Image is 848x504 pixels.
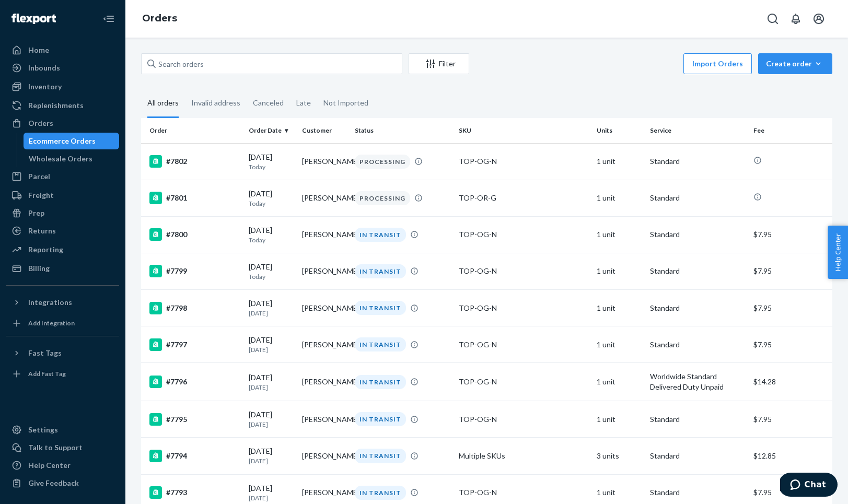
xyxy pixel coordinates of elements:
[593,216,645,253] td: 1 unit
[683,53,752,74] button: Import Orders
[6,315,119,332] a: Add Integration
[149,450,240,462] div: #7794
[749,401,832,438] td: $7.95
[298,401,351,438] td: [PERSON_NAME]
[6,187,119,204] a: Freight
[249,162,293,171] p: Today
[6,115,119,132] a: Orders
[28,263,50,274] div: Billing
[650,156,745,167] p: Standard
[323,89,368,116] div: Not Imported
[149,413,240,426] div: #7795
[149,376,240,388] div: #7796
[142,13,177,24] a: Orders
[749,363,832,401] td: $14.28
[298,363,351,401] td: [PERSON_NAME]
[459,487,589,498] div: TOP-OG-N
[355,301,406,315] div: IN TRANSIT
[749,326,832,363] td: $7.95
[253,89,284,116] div: Canceled
[249,383,293,392] p: [DATE]
[808,8,829,29] button: Open account menu
[455,118,593,143] th: SKU
[593,401,645,438] td: 1 unit
[147,89,179,118] div: All orders
[593,290,645,326] td: 1 unit
[29,154,92,164] div: Wholesale Orders
[191,89,240,116] div: Invalid address
[459,229,589,240] div: TOP-OG-N
[650,339,745,350] p: Standard
[28,100,84,111] div: Replenishments
[593,180,645,216] td: 1 unit
[6,294,119,311] button: Integrations
[249,236,293,244] p: Today
[6,421,119,438] a: Settings
[355,337,406,351] div: IN TRANSIT
[593,118,645,143] th: Units
[28,297,72,308] div: Integrations
[650,229,745,240] p: Standard
[459,266,589,276] div: TOP-OG-N
[355,375,406,389] div: IN TRANSIT
[28,478,79,488] div: Give Feedback
[245,118,297,143] th: Order Date
[6,168,119,185] a: Parcel
[593,438,645,474] td: 3 units
[6,60,119,76] a: Inbounds
[459,156,589,167] div: TOP-OG-N
[298,180,351,216] td: [PERSON_NAME]
[828,226,848,279] span: Help Center
[749,253,832,289] td: $7.95
[762,8,783,29] button: Open Search Box
[249,345,293,354] p: [DATE]
[149,338,240,351] div: #7797
[780,473,838,499] iframe: Opens a widget where you can chat to one of our agents
[249,272,293,281] p: Today
[141,53,402,74] input: Search orders
[459,414,589,425] div: TOP-OG-N
[24,133,120,149] a: Ecommerce Orders
[459,303,589,313] div: TOP-OG-N
[249,309,293,318] p: [DATE]
[28,63,60,73] div: Inbounds
[28,244,63,255] div: Reporting
[149,302,240,314] div: #7798
[298,143,351,180] td: [PERSON_NAME]
[355,155,410,169] div: PROCESSING
[28,319,75,327] div: Add Integration
[29,136,96,146] div: Ecommerce Orders
[249,409,293,429] div: [DATE]
[749,290,832,326] td: $7.95
[141,118,245,143] th: Order
[249,483,293,502] div: [DATE]
[249,420,293,429] p: [DATE]
[149,486,240,499] div: #7793
[766,58,824,69] div: Create order
[593,326,645,363] td: 1 unit
[249,225,293,244] div: [DATE]
[249,298,293,318] div: [DATE]
[28,348,62,358] div: Fast Tags
[302,126,346,135] div: Customer
[6,241,119,258] a: Reporting
[249,152,293,171] div: [DATE]
[459,339,589,350] div: TOP-OG-N
[650,487,745,498] p: Standard
[298,216,351,253] td: [PERSON_NAME]
[28,442,83,453] div: Talk to Support
[149,228,240,241] div: #7800
[6,42,119,58] a: Home
[355,228,406,242] div: IN TRANSIT
[355,486,406,500] div: IN TRANSIT
[298,438,351,474] td: [PERSON_NAME]
[650,266,745,276] p: Standard
[355,412,406,426] div: IN TRANSIT
[593,143,645,180] td: 1 unit
[28,208,44,218] div: Prep
[249,494,293,502] p: [DATE]
[6,345,119,361] button: Fast Tags
[650,371,745,392] p: Worldwide Standard Delivered Duty Unpaid
[6,439,119,456] button: Talk to Support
